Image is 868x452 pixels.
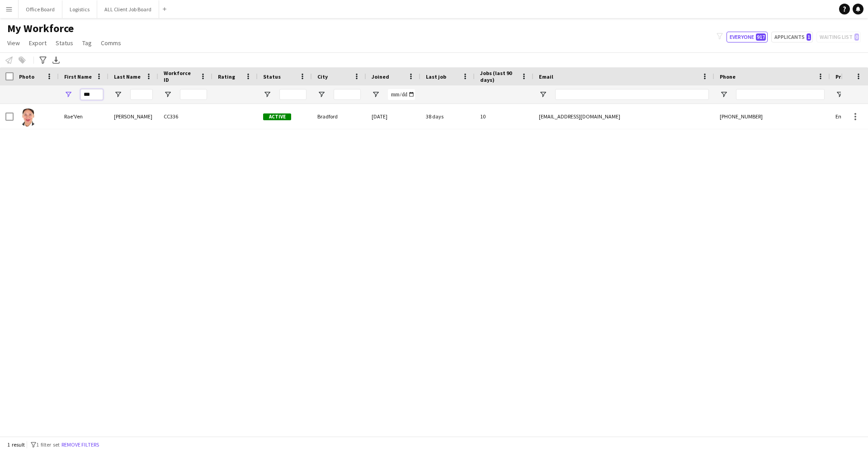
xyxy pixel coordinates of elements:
[372,73,389,80] span: Joined
[263,90,271,99] button: Open Filter Menu
[312,104,366,129] div: Bradford
[60,440,101,450] button: Remove filters
[180,89,207,100] input: Workforce ID Filter Input
[807,33,811,41] span: 1
[114,73,141,80] span: Last Name
[263,113,291,120] span: Active
[80,89,103,100] input: First Name Filter Input
[720,90,728,99] button: Open Filter Menu
[108,104,158,129] div: [PERSON_NAME]
[64,73,92,80] span: First Name
[101,39,121,47] span: Comms
[82,39,92,47] span: Tag
[539,90,547,99] button: Open Filter Menu
[62,0,97,18] button: Logistics
[317,90,325,99] button: Open Filter Menu
[279,89,307,100] input: Status Filter Input
[835,73,854,80] span: Profile
[25,37,50,49] a: Export
[539,73,553,80] span: Email
[59,104,108,129] div: Rae'Ven
[720,73,736,80] span: Phone
[7,39,20,47] span: View
[334,89,361,100] input: City Filter Input
[714,104,830,129] div: [PHONE_NUMBER]
[366,104,420,129] div: [DATE]
[317,73,328,80] span: City
[19,108,37,127] img: Rae
[130,89,153,100] input: Last Name Filter Input
[726,32,768,42] button: Everyone917
[736,89,825,100] input: Phone Filter Input
[19,0,62,18] button: Office Board
[79,37,95,49] a: Tag
[372,90,380,99] button: Open Filter Menu
[756,33,766,41] span: 917
[835,90,844,99] button: Open Filter Menu
[555,89,709,100] input: Email Filter Input
[97,37,125,49] a: Comms
[158,104,212,129] div: CC336
[97,0,159,18] button: ALL Client Job Board
[164,70,196,83] span: Workforce ID
[388,89,415,100] input: Joined Filter Input
[52,37,77,49] a: Status
[218,73,235,80] span: Rating
[29,39,47,47] span: Export
[51,55,61,66] app-action-btn: Export XLSX
[19,73,34,80] span: Photo
[38,55,48,66] app-action-btn: Advanced filters
[164,90,172,99] button: Open Filter Menu
[533,104,714,129] div: [EMAIL_ADDRESS][DOMAIN_NAME]
[56,39,73,47] span: Status
[426,73,446,80] span: Last job
[480,70,517,83] span: Jobs (last 90 days)
[263,73,281,80] span: Status
[420,104,475,129] div: 38 days
[771,32,813,42] button: Applicants1
[36,441,60,448] span: 1 filter set
[7,22,74,35] span: My Workforce
[475,104,533,129] div: 10
[114,90,122,99] button: Open Filter Menu
[64,90,72,99] button: Open Filter Menu
[4,37,24,49] a: View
